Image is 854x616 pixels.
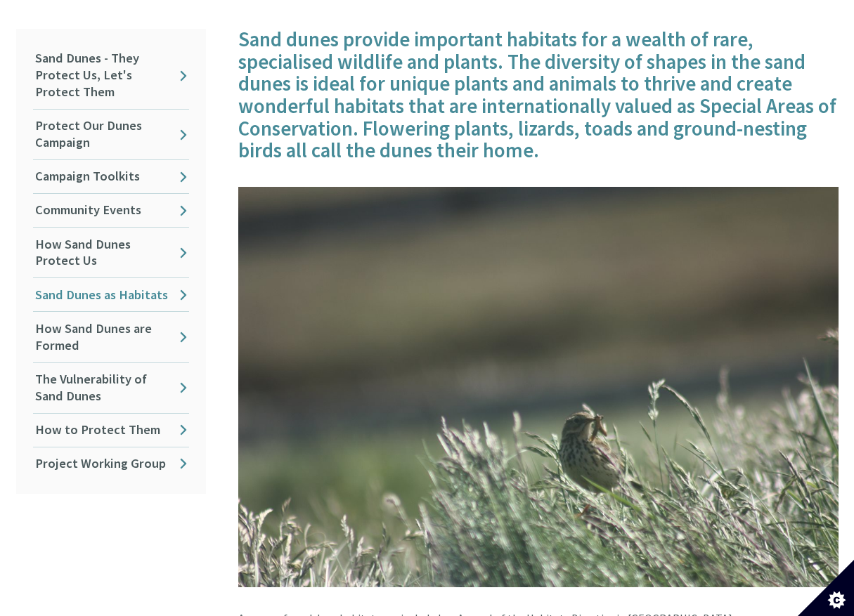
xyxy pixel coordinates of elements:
[798,560,854,616] button: Set cookie preferences
[33,447,189,480] a: Project Working Group
[33,42,189,109] a: Sand Dunes - They Protect Us, Let's Protect Them
[33,312,189,362] a: How Sand Dunes are Formed
[33,278,189,311] a: Sand Dunes as Habitats
[33,228,189,277] a: How Sand Dunes Protect Us
[33,414,189,447] a: How to Protect Them
[33,194,189,227] a: Community Events
[33,110,189,159] a: Protect Our Dunes Campaign
[33,363,189,413] a: The Vulnerability of Sand Dunes
[238,29,839,162] h4: Sand dunes provide important habitats for a wealth of rare, specialised wildlife and plants. The ...
[33,160,189,193] a: Campaign Toolkits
